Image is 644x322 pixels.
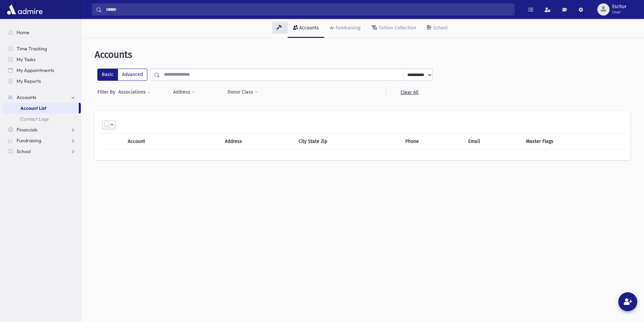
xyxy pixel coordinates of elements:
[17,148,31,154] span: School
[3,114,81,124] a: Contact Logs
[377,25,416,31] div: Tuition Collection
[334,25,360,31] div: Fundraising
[3,76,81,86] a: My Reports
[221,133,294,149] th: Address
[17,127,38,133] span: Financials
[3,146,81,157] a: School
[118,69,147,81] label: Advanced
[522,133,625,149] th: Master Flags
[612,4,626,9] span: Eschur
[118,86,151,98] button: Associations
[3,43,81,54] a: Time Tracking
[464,133,522,149] th: Email
[3,124,81,135] a: Financials
[17,78,41,84] span: My Reports
[20,105,46,111] span: Account List
[95,49,132,60] span: Accounts
[288,19,324,38] a: Accounts
[97,69,118,81] label: Basic
[227,86,258,98] button: Donor Class
[324,19,366,38] a: Fundraising
[3,27,81,38] a: Home
[17,94,36,100] span: Accounts
[3,103,79,114] a: Account List
[97,69,147,81] div: FilterModes
[298,25,319,31] div: Accounts
[401,133,464,149] th: Phone
[102,3,514,16] input: Search
[17,67,54,73] span: My Appointments
[3,135,81,146] a: Fundraising
[17,29,29,35] span: Home
[294,133,401,149] th: City State Zip
[17,138,41,144] span: Fundraising
[97,89,118,96] span: Filter By
[612,9,626,15] span: User
[3,92,81,103] a: Accounts
[173,86,195,98] button: Address
[20,116,49,122] span: Contact Logs
[17,46,47,52] span: Time Tracking
[432,25,448,31] div: School
[3,65,81,76] a: My Appointments
[124,133,197,149] th: Account
[422,19,453,38] a: School
[386,86,433,98] a: Clear All
[366,19,422,38] a: Tuition Collection
[3,54,81,65] a: My Tasks
[5,3,44,16] img: AdmirePro
[17,56,35,63] span: My Tasks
